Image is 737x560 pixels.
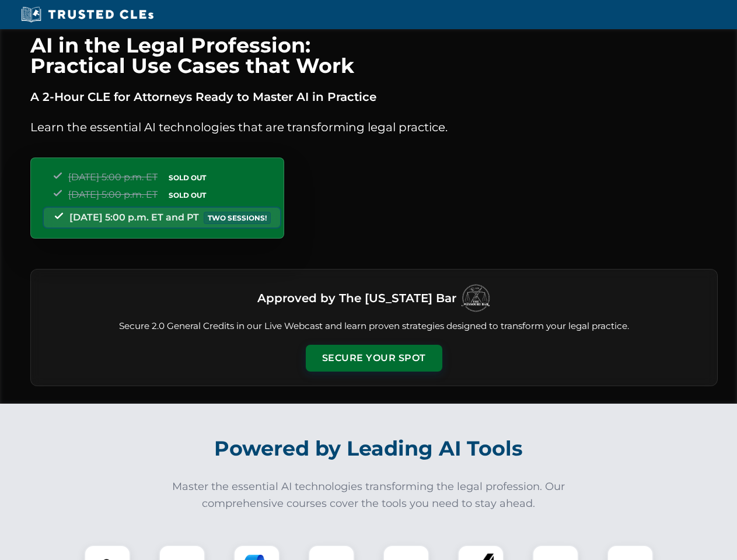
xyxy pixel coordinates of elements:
[165,478,573,512] p: Master the essential AI technologies transforming the legal profession. Our comprehensive courses...
[165,171,210,184] span: SOLD OUT
[46,428,692,469] h2: Powered by Leading AI Tools
[165,189,210,201] span: SOLD OUT
[306,345,442,372] button: Secure Your Spot
[461,283,490,313] img: Logo
[68,171,158,183] span: [DATE] 5:00 p.m. ET
[45,320,703,333] p: Secure 2.0 General Credits in our Live Webcast and learn proven strategies designed to transform ...
[30,35,718,76] h1: AI in the Legal Profession: Practical Use Cases that Work
[30,87,718,106] p: A 2-Hour CLE for Attorneys Ready to Master AI in Practice
[18,6,157,23] img: Trusted CLEs
[30,118,718,136] p: Learn the essential AI technologies that are transforming legal practice.
[68,189,158,200] span: [DATE] 5:00 p.m. ET
[257,288,456,309] h3: Approved by The [US_STATE] Bar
